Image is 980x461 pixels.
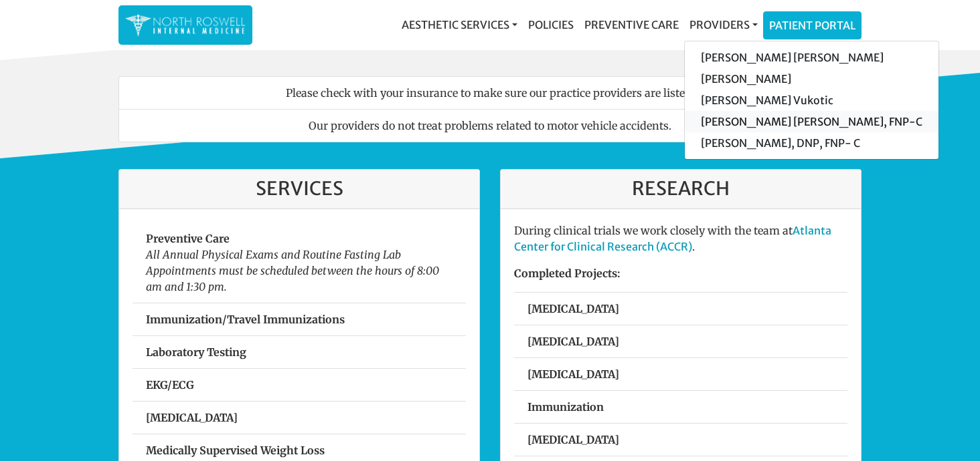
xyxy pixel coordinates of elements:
[764,12,861,39] a: Patient Portal
[396,11,523,38] a: Aesthetic Services
[527,335,619,348] strong: [MEDICAL_DATA]
[685,68,938,90] a: [PERSON_NAME]
[523,11,579,38] a: Policies
[146,345,246,359] strong: Laboratory Testing
[146,313,345,326] strong: Immunization/Travel Immunizations
[146,232,230,245] strong: Preventive Care
[146,378,194,392] strong: EKG/ECG
[685,132,938,154] a: [PERSON_NAME], DNP, FNP- C
[514,178,847,200] h3: Research
[146,248,439,293] em: All Annual Physical Exams and Routine Fasting Lab Appointments must be scheduled between the hour...
[514,224,831,253] a: Atlanta Center for Clinical Research (ACCR)
[579,11,684,38] a: Preventive Care
[685,111,938,132] a: [PERSON_NAME] [PERSON_NAME], FNP-C
[125,12,246,38] img: North Roswell Internal Medicine
[146,411,238,424] strong: [MEDICAL_DATA]
[118,109,862,142] li: Our providers do not treat problems related to motor vehicle accidents.
[514,222,847,255] p: During clinical trials we work closely with the team at .
[685,47,938,68] a: [PERSON_NAME] [PERSON_NAME]
[133,178,466,200] h3: Services
[684,11,763,38] a: Providers
[527,400,604,414] strong: Immunization
[118,76,862,110] li: Please check with your insurance to make sure our practice providers are listed.
[685,90,938,111] a: [PERSON_NAME] Vukotic
[146,444,325,457] strong: Medically Supervised Weight Loss
[514,267,621,280] strong: Completed Projects:
[527,367,619,381] strong: [MEDICAL_DATA]
[527,302,619,315] strong: [MEDICAL_DATA]
[527,433,619,446] strong: [MEDICAL_DATA]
